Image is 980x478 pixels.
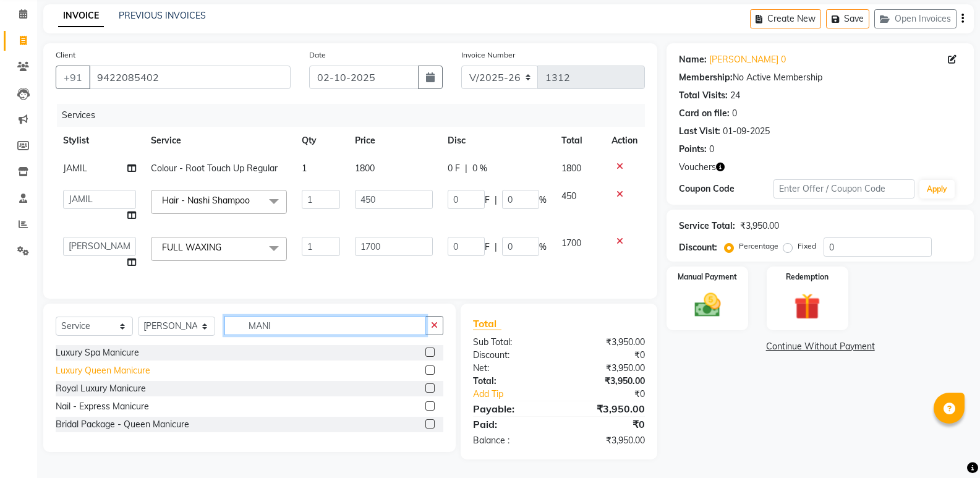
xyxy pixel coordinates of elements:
span: | [495,194,497,207]
span: 450 [561,190,576,202]
div: Sub Total: [464,336,559,349]
button: +91 [56,66,90,89]
span: 0 % [472,162,487,175]
span: 0 F [448,162,460,175]
img: _cash.svg [686,290,729,320]
div: Coupon Code [679,182,773,195]
div: Card on file: [679,107,730,120]
div: ₹0 [559,349,654,362]
div: Luxury Queen Manicure [56,364,150,377]
div: 0 [709,143,714,156]
label: Percentage [739,241,778,252]
div: ₹0 [559,417,654,432]
th: Price [347,127,440,155]
div: Paid: [464,417,559,432]
input: Enter Offer / Coupon Code [773,179,914,198]
th: Action [604,127,645,155]
div: ₹3,950.00 [559,362,654,375]
span: JAMIL [63,163,87,174]
div: ₹3,950.00 [740,220,779,233]
label: Redemption [786,271,829,283]
div: 01-09-2025 [723,125,770,138]
img: _gift.svg [786,290,829,323]
div: Payable: [464,401,559,416]
a: [PERSON_NAME] 0 [709,53,786,66]
div: No Active Membership [679,71,961,84]
input: Search by Name/Mobile/Email/Code [89,66,291,89]
div: Net: [464,362,559,375]
div: Total Visits: [679,89,728,102]
input: Search or Scan [224,316,426,335]
span: % [539,241,547,254]
a: x [250,195,255,206]
div: Services [57,104,654,127]
button: Save [826,9,869,28]
div: Balance : [464,434,559,447]
span: Hair - Nashi Shampoo [162,195,250,206]
span: Total [473,317,501,330]
div: ₹3,950.00 [559,336,654,349]
div: Total: [464,375,559,388]
a: PREVIOUS INVOICES [119,10,206,21]
div: Last Visit: [679,125,720,138]
span: 1800 [561,163,581,174]
div: Royal Luxury Manicure [56,382,146,395]
span: FULL WAXING [162,242,221,253]
span: | [465,162,467,175]
a: INVOICE [58,5,104,27]
th: Disc [440,127,554,155]
label: Fixed [798,241,816,252]
div: ₹3,950.00 [559,375,654,388]
label: Invoice Number [461,49,515,61]
div: ₹3,950.00 [559,401,654,416]
div: Luxury Spa Manicure [56,346,139,359]
div: Discount: [679,241,717,254]
div: 0 [732,107,737,120]
th: Qty [294,127,347,155]
span: Colour - Root Touch Up Regular [151,163,278,174]
a: Add Tip [464,388,575,401]
button: Create New [750,9,821,28]
span: 1800 [355,163,375,174]
th: Service [143,127,294,155]
span: 1700 [561,237,581,249]
div: 24 [730,89,740,102]
a: x [221,242,227,253]
div: Points: [679,143,707,156]
button: Apply [919,180,955,198]
span: F [485,241,490,254]
button: Open Invoices [874,9,957,28]
span: 1 [302,163,307,174]
span: % [539,194,547,207]
div: Bridal Package - Queen Manicure [56,418,189,431]
span: | [495,241,497,254]
th: Stylist [56,127,143,155]
label: Client [56,49,75,61]
div: Nail - Express Manicure [56,400,149,413]
span: Vouchers [679,161,716,174]
div: ₹0 [575,388,654,401]
div: ₹3,950.00 [559,434,654,447]
div: Membership: [679,71,733,84]
a: Continue Without Payment [669,340,971,353]
span: F [485,194,490,207]
th: Total [554,127,605,155]
div: Service Total: [679,220,735,233]
label: Manual Payment [678,271,737,283]
div: Name: [679,53,707,66]
label: Date [309,49,326,61]
div: Discount: [464,349,559,362]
